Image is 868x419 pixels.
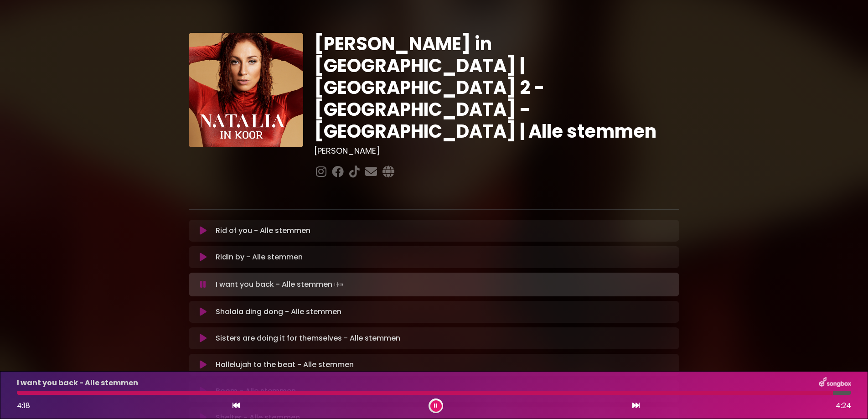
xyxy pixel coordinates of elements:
h3: [PERSON_NAME] [314,146,679,156]
span: 4:18 [17,400,30,411]
h1: [PERSON_NAME] in [GEOGRAPHIC_DATA] | [GEOGRAPHIC_DATA] 2 - [GEOGRAPHIC_DATA] - [GEOGRAPHIC_DATA] ... [314,33,679,142]
img: YTVS25JmS9CLUqXqkEhs [189,33,303,147]
p: I want you back - Alle stemmen [216,278,345,291]
p: Rid of you - Alle stemmen [216,225,310,236]
p: Ridin by - Alle stemmen [216,252,303,263]
p: Hallelujah to the beat - Alle stemmen [216,359,354,370]
p: Shalala ding dong - Alle stemmen [216,306,341,317]
span: 4:24 [836,400,851,411]
img: waveform4.gif [332,278,345,291]
p: Sisters are doing it for themselves - Alle stemmen [216,333,400,344]
img: songbox-logo-white.png [819,377,851,389]
p: I want you back - Alle stemmen [17,378,138,388]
